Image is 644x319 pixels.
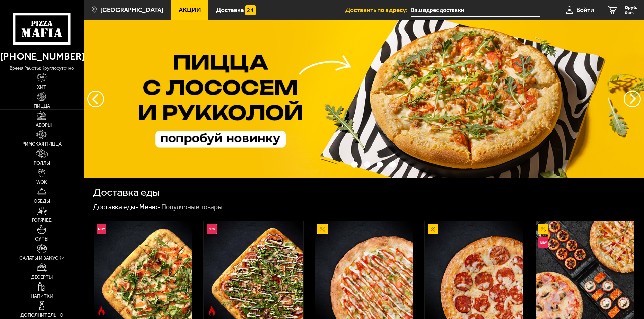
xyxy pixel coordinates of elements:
span: Горячее [32,218,52,223]
a: Доставка еды- [93,203,138,211]
div: Популярные товары [161,203,223,212]
img: Новинка [538,237,548,248]
span: Десерты [31,275,53,280]
span: Доставить по адресу: [345,7,411,13]
span: Салаты и закуски [19,256,65,261]
span: Роллы [34,161,50,166]
img: 15daf4d41897b9f0e9f617042186c801.svg [245,5,256,15]
input: Ваш адрес доставки [411,4,540,17]
span: [GEOGRAPHIC_DATA] [100,7,163,13]
span: 0 руб. [625,5,637,10]
img: Острое блюдо [207,306,217,316]
img: Акционный [428,224,438,234]
span: Войти [576,7,594,13]
button: предыдущий [624,91,641,107]
span: Пицца [34,104,50,109]
button: следующий [87,91,104,107]
button: точки переключения [364,161,370,168]
span: Хит [37,85,46,90]
span: Наборы [32,123,52,128]
img: Новинка [97,224,107,234]
span: Напитки [31,294,53,299]
img: Новинка [207,224,217,234]
span: 0 шт. [625,11,637,15]
img: Акционный [317,224,328,234]
h1: Доставка еды [93,187,160,198]
img: Острое блюдо [97,306,107,316]
span: Акции [179,7,201,13]
button: точки переключения [338,161,344,168]
span: Супы [35,237,48,242]
button: точки переключения [389,161,396,168]
span: Дополнительно [20,313,63,318]
button: точки переключения [351,161,358,168]
a: Меню- [139,203,160,211]
span: Римская пицца [22,142,62,147]
img: Акционный [538,224,548,234]
span: Доставка [216,7,244,13]
span: Обеды [34,199,50,204]
button: точки переключения [377,161,383,168]
span: WOK [36,180,47,185]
